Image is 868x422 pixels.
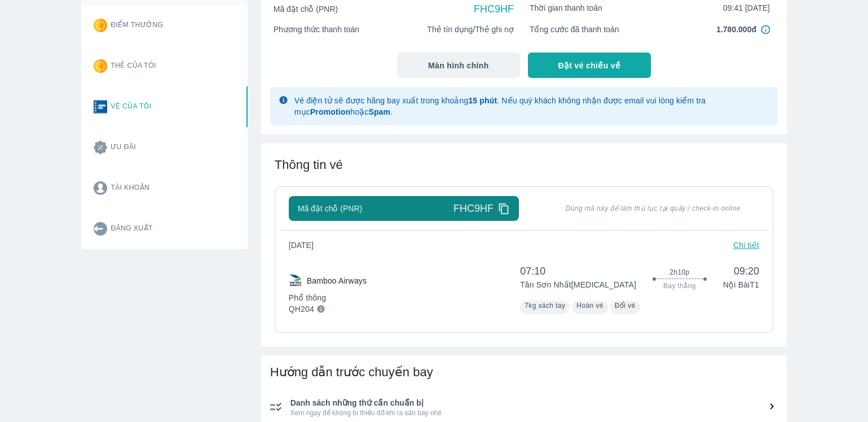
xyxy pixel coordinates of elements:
[289,292,367,303] p: Phổ thông
[368,107,390,116] strong: Spam
[397,53,520,78] button: Màn hình chính
[761,25,770,34] img: in4
[663,281,696,290] span: Bay thẳng
[310,107,350,116] strong: Promotion
[85,168,248,208] button: Tài khoản
[85,86,248,127] button: Vé của tôi
[547,204,759,213] span: Dùng mã này để làm thủ tục tại quầy / check-in online
[669,268,689,277] span: 2h10p
[716,24,756,35] span: 1.780.000đ
[520,279,636,290] p: Tân Sơn Nhất [MEDICAL_DATA]
[290,397,778,408] span: Danh sách những thứ cần chuẩn bị
[270,365,433,379] span: Hướng dẫn trước chuyến bay
[289,240,323,251] span: [DATE]
[733,240,759,251] p: Chi tiết
[528,53,651,78] button: Đặt vé chiều về
[558,60,620,71] span: Đặt vé chiều về
[94,141,107,154] img: promotion
[275,158,343,172] span: Thông tin vé
[530,2,602,14] span: Thời gian thanh toán
[270,402,281,411] img: ic_checklist
[298,203,362,214] span: Mã đặt chỗ (PNR)
[307,275,367,286] p: Bamboo Airways
[428,60,489,71] span: Màn hình chính
[723,279,759,290] p: Nội Bài T1
[525,302,565,310] span: 7kg xách tay
[453,202,494,215] span: FHC9HF
[294,96,706,116] span: Vé điện tử sẽ được hãng bay xuất trong khoảng . Nếu quý khách không nhận được email vui lòng kiểm...
[289,303,314,315] p: QH204
[85,127,248,168] button: Ưu đãi
[274,24,359,35] span: Phương thức thanh toán
[85,46,248,86] button: Thẻ của tôi
[576,302,603,310] span: Hoàn vé
[81,5,248,249] div: Card thong tin user
[85,5,248,46] button: Điểm thưởng
[279,96,288,104] img: glyph
[94,181,107,195] img: account
[85,208,248,249] button: Đăng xuất
[274,3,338,15] span: Mã đặt chỗ (PNR)
[94,59,107,73] img: star
[530,24,619,35] span: Tổng cước đã thanh toán
[290,408,778,417] span: Xem ngay để không bị thiếu đồ khi ra sân bay nhé
[474,2,514,16] span: FHC9HF
[723,264,759,278] span: 09:20
[520,264,636,278] span: 07:10
[468,96,497,105] strong: 15 phút
[723,2,770,14] span: 09:41 [DATE]
[94,222,107,236] img: logout
[94,19,107,32] img: star
[615,302,636,310] span: Đổi vé
[427,24,514,35] span: Thẻ tín dụng/Thẻ ghi nợ
[94,100,107,114] img: ticket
